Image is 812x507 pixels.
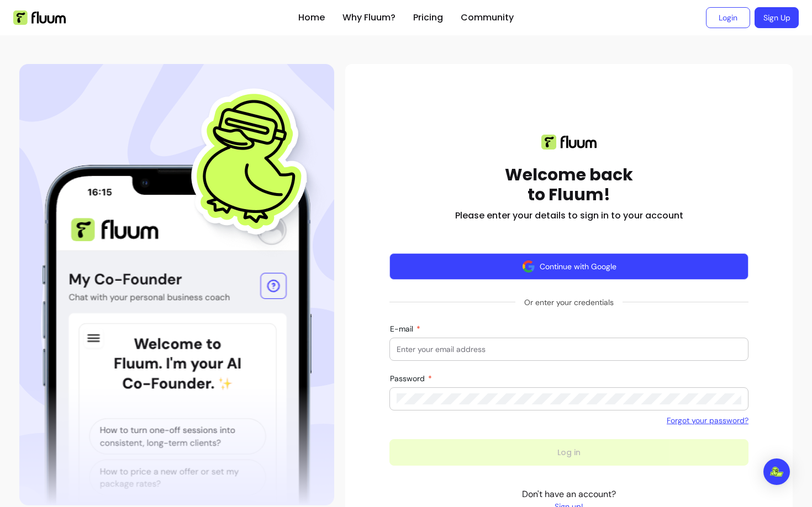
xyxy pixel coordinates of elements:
img: Fluum Logo [13,10,66,25]
span: E-mail [390,324,415,334]
a: Login [706,7,750,28]
a: Sign Up [755,7,799,28]
a: Community [461,11,514,24]
h2: Please enter your details to sign in to your account [455,209,683,222]
a: Why Fluum? [342,11,396,24]
div: Open Intercom Messenger [763,458,790,485]
img: avatar [522,260,535,273]
a: Home [298,11,325,24]
span: Or enter your credentials [515,292,623,312]
input: Password [397,393,741,404]
a: Forgot your password? [667,415,748,426]
input: E-mail [397,344,741,355]
span: Password [390,373,427,383]
img: Fluum logo [541,135,597,150]
h1: Welcome back to Fluum! [505,165,633,205]
a: Pricing [413,11,443,24]
button: Continue with Google [389,253,748,280]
